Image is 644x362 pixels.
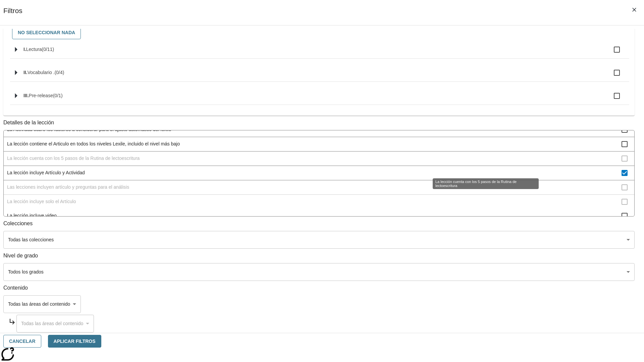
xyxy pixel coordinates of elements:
[4,166,634,180] div: La lección incluye Artículo y Actividad
[23,47,26,52] span: I.
[10,41,629,110] ul: Seleccione habilidades
[9,24,629,41] div: Seleccione habilidades
[627,3,641,17] button: Cerrar los filtros del Menú lateral
[16,315,94,333] div: Seleccione el Contenido
[3,119,635,127] p: Detalles de la lección
[55,70,64,75] span: 0 estándares seleccionados/4 estándares en grupo
[3,7,22,25] h1: Filtros
[26,47,42,52] span: Lectura
[4,137,634,152] div: La lección contiene el Articulo en todos los niveles Lexile, incluido el nivel más bajo
[42,47,54,52] span: 0 estándares seleccionados/11 estándares en grupo
[12,26,81,39] button: No seleccionar nada
[48,335,101,348] button: Aplicar Filtros
[53,93,63,98] span: 0 estándares seleccionados/1 estándares en grupo
[29,93,53,98] span: Pre-release
[23,70,28,75] span: II.
[7,169,622,176] span: La lección incluye Artículo y Actividad
[433,178,539,189] div: La lección cuenta con los 5 pasos de la Rutina de lectoescritura
[3,335,41,348] button: Cancelar
[3,231,635,249] div: Seleccione una Colección
[3,130,635,217] ul: Detalles de la lección
[4,209,634,223] div: La lección incluye video
[3,295,81,313] div: Seleccione el Contenido
[3,263,635,281] div: Seleccione los Grados
[7,140,622,147] span: La lección contiene el Articulo en todos los niveles Lexile, incluido el nivel más bajo
[3,220,635,228] p: Colecciones
[28,70,55,75] span: Vocabulario .
[3,252,635,260] p: Nivel de grado
[3,284,635,292] p: Contenido
[23,93,29,98] span: III.
[7,212,622,219] span: La lección incluye video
